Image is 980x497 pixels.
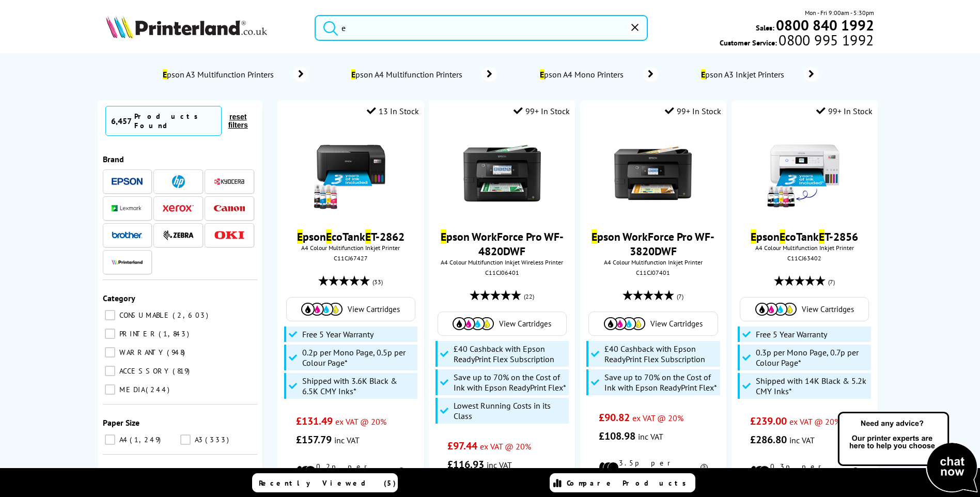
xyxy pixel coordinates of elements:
[292,303,410,316] a: View Cartridges
[335,416,386,427] span: ex VAT @ 20%
[745,303,863,316] a: View Cartridges
[650,319,703,329] span: View Cartridges
[214,178,245,185] img: Kyocera
[614,134,692,212] img: Epson-WF-3820-Front-RP-Small.jpg
[192,435,204,444] span: A3
[514,106,570,116] div: 99+ In Stock
[454,344,566,364] span: £40 Cashback with Epson ReadyPrint Flex Subscription
[751,229,756,244] mark: E
[567,478,692,488] span: Compare Products
[351,69,355,80] mark: E
[173,366,192,376] span: 819
[105,329,115,339] input: PRINTER 1,843
[350,69,466,80] span: pson A4 Multifunction Printers
[167,348,188,357] span: 948
[828,272,835,292] span: (7)
[588,269,719,276] div: C11CJ07401
[117,348,166,357] span: WARRANTY
[585,258,721,266] span: A4 Colour Multifunction Inkjet Printer
[214,231,245,240] img: OKI
[835,410,980,495] img: Open Live Chat window
[365,229,371,244] mark: E
[750,433,787,446] span: £286.80
[499,319,551,329] span: View Cartridges
[789,435,815,445] span: inc VAT
[105,347,115,358] input: WARRANTY 948
[117,329,158,338] span: PRINTER
[550,473,695,492] a: Compare Products
[701,69,705,80] mark: E
[756,329,827,339] span: Free 5 Year Warranty
[214,205,245,212] img: Canon
[720,35,874,48] span: Customer Service:
[604,372,717,393] span: Save up to 70% on the Cost of Ink with Epson ReadyPrint Flex*
[312,134,390,212] img: epson-et-2862-ink-included-small.jpg
[259,478,396,488] span: Recently Viewed (5)
[112,178,143,185] img: Epson
[297,229,405,244] a: EpsonEcoTankET-2862
[441,229,446,244] mark: E
[296,433,332,446] span: £157.79
[766,134,843,212] img: epson-et-2856-ink-included-usp-small.jpg
[159,329,192,338] span: 1,843
[780,229,785,244] mark: E
[112,259,143,265] img: Printerland
[604,317,645,330] img: Cartridges
[252,473,398,492] a: Recently Viewed (5)
[283,244,418,252] span: A4 Colour Multifunction Inkjet Printer
[173,310,211,320] span: 2,603
[599,411,630,424] span: £90.82
[592,229,714,258] a: Epson WorkForce Pro WF-3820DWF
[302,376,415,396] span: Shipped with 3.6K Black & 6.5K CMY Inks*
[604,344,717,364] span: £40 Cashback with Epson ReadyPrint Flex Subscription
[180,434,191,445] input: A3 333
[599,458,708,477] li: 3.5p per mono page
[524,287,534,306] span: (22)
[117,310,172,320] span: CONSUMABLE
[540,69,544,80] mark: E
[463,134,541,212] img: Epson-WF-4820-Front-RP-Small.jpg
[105,384,115,395] input: MEDIA 244
[538,67,658,82] a: Epson A4 Mono Printers
[802,304,854,314] span: View Cartridges
[819,229,825,244] mark: E
[297,229,303,244] mark: E
[665,106,721,116] div: 99+ In Stock
[315,15,648,41] input: Search produc
[117,435,129,444] span: A4
[350,67,497,82] a: Epson A4 Multifunction Printers
[111,116,132,126] span: 6,457
[103,468,159,478] span: Colour or Mono
[326,229,332,244] mark: E
[296,462,405,480] li: 0.2p per mono page
[302,347,415,368] span: 0.2p per Mono Page, 0.5p per Colour Page*
[117,366,172,376] span: ACCESSORY
[599,429,635,443] span: £108.98
[480,441,531,452] span: ex VAT @ 20%
[805,8,874,18] span: Mon - Fri 9:00am - 5:30pm
[789,416,841,427] span: ex VAT @ 20%
[302,329,374,339] span: Free 5 Year Warranty
[105,366,115,376] input: ACCESSORY 819
[163,230,194,240] img: Zebra
[447,439,477,453] span: £97.44
[163,69,167,80] mark: E
[776,15,874,35] b: 0800 840 1992
[348,304,400,314] span: View Cartridges
[441,229,564,258] a: Epson WorkForce Pro WF-4820DWF
[751,229,858,244] a: EpsonEcoTankET-2856
[372,272,383,292] span: (33)
[447,458,484,471] span: £116.93
[103,293,135,303] span: Category
[699,67,819,82] a: Epson A3 Inkjet Printers
[161,69,277,80] span: pson A3 Multifunction Printers
[172,175,185,188] img: HP
[816,106,873,116] div: 99+ In Stock
[739,254,870,262] div: C11CJ63402
[756,376,868,396] span: Shipped with 14K Black & 5.2k CMY Inks*
[222,112,255,130] button: reset filters
[105,310,115,320] input: CONSUMABLE 2,603
[777,35,874,45] span: 0800 995 1992
[774,20,874,30] a: 0800 840 1992
[755,303,797,316] img: Cartridges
